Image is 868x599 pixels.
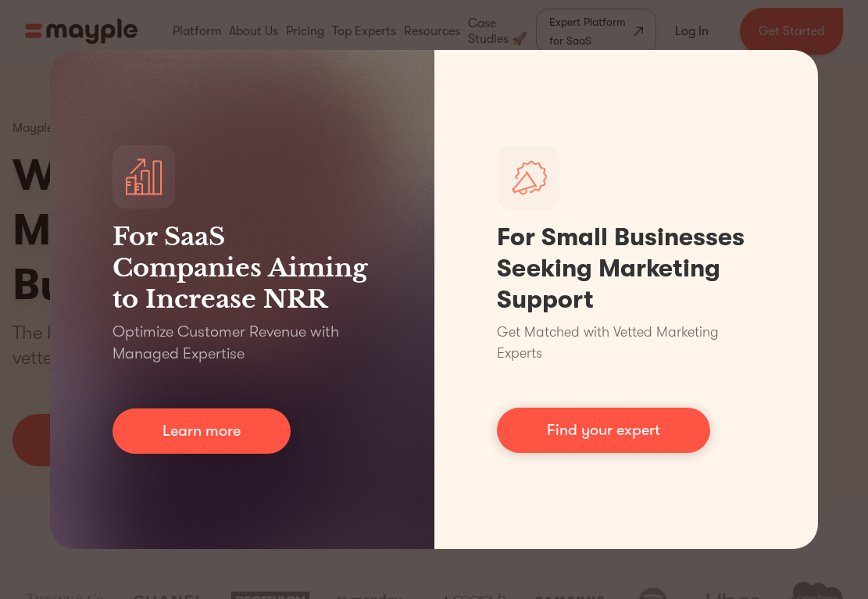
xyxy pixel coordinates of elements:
[497,408,710,453] a: Find your expert
[113,221,372,315] h3: For SaaS Companies Aiming to Increase NRR
[497,322,756,364] p: Get Matched with Vetted Marketing Experts
[497,222,756,316] h1: For Small Businesses Seeking Marketing Support
[113,321,372,365] p: Optimize Customer Revenue with Managed Expertise
[113,408,291,454] a: Learn more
